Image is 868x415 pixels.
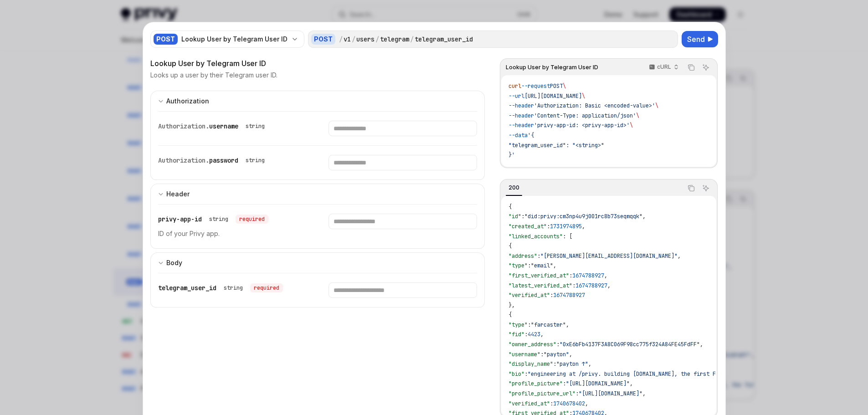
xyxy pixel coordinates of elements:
[352,35,355,44] div: /
[508,151,515,159] span: }'
[154,34,178,45] div: POST
[329,155,477,170] input: Enter password
[685,182,697,194] button: Copy the contents from the code block
[636,112,639,119] span: \
[524,92,582,100] span: [URL][DOMAIN_NAME]
[209,122,238,130] span: username
[569,272,572,279] span: :
[687,34,705,45] span: Send
[158,214,268,225] div: privy-app-id
[563,82,566,90] span: \
[329,121,477,136] input: Enter username
[508,242,512,250] span: {
[508,122,534,129] span: --header
[415,35,473,44] div: telegram_user_id
[655,102,658,109] span: \
[158,228,307,239] p: ID of your Privy app.
[209,156,238,164] span: password
[524,213,642,220] span: "did:privy:cm3np4u9j001rc8b73seqmqqk"
[380,35,409,44] div: telegram
[582,92,585,100] span: \
[508,233,563,240] span: "linked_accounts"
[607,282,611,289] span: ,
[528,262,531,269] span: :
[508,282,572,289] span: "latest_verified_at"
[572,282,575,289] span: :
[356,35,375,44] div: users
[311,34,335,45] div: POST
[181,35,288,44] div: Lookup User by Telegram User ID
[158,282,283,293] div: telegram_user_id
[537,252,540,260] span: :
[678,252,681,260] span: ,
[410,35,414,44] div: /
[508,92,524,100] span: --url
[682,31,718,47] button: Send
[553,262,556,269] span: ,
[150,252,485,273] button: Expand input section
[547,223,550,230] span: :
[630,122,633,129] span: \
[508,132,528,139] span: --data
[508,223,547,230] span: "created_at"
[563,233,572,240] span: : [
[534,122,630,129] span: 'privy-app-id: <privy-app-id>'
[521,82,550,90] span: --request
[339,35,343,44] div: /
[575,282,607,289] span: 1674788927
[550,82,563,90] span: POST
[150,30,304,49] button: POSTLookup User by Telegram User ID
[344,35,351,44] div: v1
[700,182,712,194] button: Ask AI
[508,252,537,260] span: "address"
[521,213,524,220] span: :
[158,121,268,132] div: Authorization.username
[582,223,585,230] span: ,
[550,223,582,230] span: 1731974895
[158,284,216,292] span: telegram_user_id
[166,96,209,107] div: Authorization
[158,122,209,130] span: Authorization.
[604,272,607,279] span: ,
[158,215,202,223] span: privy-app-id
[166,257,182,268] div: Body
[644,60,683,75] button: cURL
[508,213,521,220] span: "id"
[508,272,569,279] span: "first_verified_at"
[150,71,277,80] p: Looks up a user by their Telegram user ID.
[158,155,268,166] div: Authorization.password
[508,262,528,269] span: "type"
[166,189,190,200] div: Header
[508,142,604,149] span: "telegram_user_id": "<string>"
[329,282,477,298] input: Enter telegram_user_id
[528,132,534,139] span: '{
[150,184,485,204] button: Expand input section
[236,215,268,224] div: required
[642,213,646,220] span: ,
[508,82,521,90] span: curl
[506,182,522,193] div: 200
[508,203,512,210] span: {
[700,61,712,73] button: Ask AI
[540,252,678,260] span: "[PERSON_NAME][EMAIL_ADDRESS][DOMAIN_NAME]"
[150,58,485,69] div: Lookup User by Telegram User ID
[508,112,534,119] span: --header
[375,35,379,44] div: /
[685,61,697,73] button: Copy the contents from the code block
[572,272,604,279] span: 1674788927
[534,102,655,109] span: 'Authorization: Basic <encoded-value>'
[657,63,671,71] p: cURL
[250,283,283,292] div: required
[534,112,636,119] span: 'Content-Type: application/json'
[150,91,485,111] button: Expand input section
[508,102,534,109] span: --header
[329,214,477,229] input: Enter privy-app-id
[506,64,598,71] span: Lookup User by Telegram User ID
[158,156,209,164] span: Authorization.
[531,262,553,269] span: "email"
